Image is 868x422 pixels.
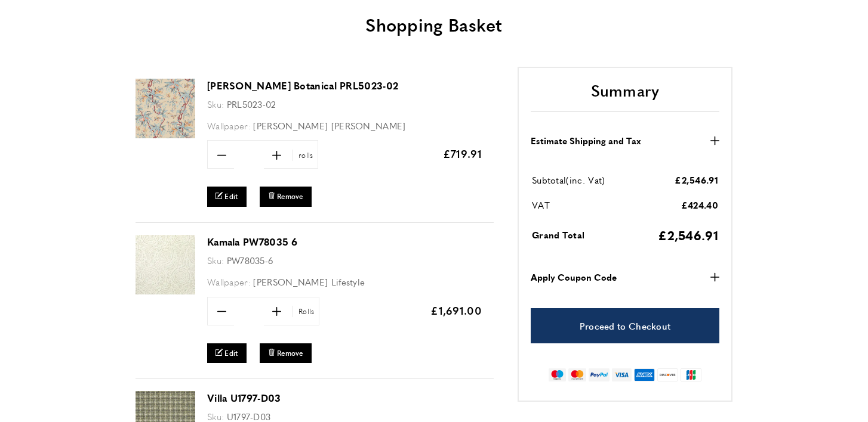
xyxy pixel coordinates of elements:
span: PRL5023-02 [227,98,276,110]
a: Edit Mary Day Botanical PRL5023-02 [207,187,247,206]
span: £2,546.91 [675,173,718,186]
span: £1,691.00 [430,303,482,318]
a: [PERSON_NAME] Botanical PRL5023-02 [207,79,398,92]
a: Edit Kamala PW78035 6 [207,343,247,363]
span: £2,546.91 [658,226,718,244]
h2: Summary [531,80,719,112]
span: rolls [292,150,316,161]
span: £424.40 [681,198,718,211]
span: PW78035-6 [227,254,273,266]
span: (inc. Vat) [566,173,605,186]
img: american-express [634,368,655,381]
span: Wallpaper: [207,275,251,288]
span: Edit [224,348,238,358]
img: visa [612,368,632,381]
span: Rolls [292,306,318,317]
span: Wallpaper: [207,119,251,132]
button: Estimate Shipping and Tax [531,134,719,148]
span: VAT [532,198,550,211]
span: [PERSON_NAME] Lifestyle [253,275,365,288]
img: maestro [549,368,566,381]
span: Edit [224,191,238,201]
img: mastercard [568,368,586,381]
button: Remove Mary Day Botanical PRL5023-02 [260,187,312,206]
span: £719.91 [443,146,482,161]
img: Mary Day Botanical PRL5023-02 [136,79,195,138]
strong: Estimate Shipping and Tax [531,134,641,148]
a: Proceed to Checkout [531,308,719,343]
strong: Apply Coupon Code [531,270,617,284]
span: Sku: [207,254,224,266]
img: discover [657,368,678,381]
a: Mary Day Botanical PRL5023-02 [136,130,195,140]
span: Subtotal [532,173,566,186]
img: Kamala PW78035 6 [136,235,195,294]
img: jcb [681,368,701,381]
span: Sku: [207,98,224,110]
a: Kamala PW78035 6 [136,286,195,296]
span: [PERSON_NAME] [PERSON_NAME] [253,119,405,132]
img: paypal [589,368,610,381]
button: Apply Coupon Code [531,270,719,284]
span: Remove [277,348,303,358]
span: Grand Total [532,228,584,241]
span: Shopping Basket [365,11,503,37]
a: Kamala PW78035 6 [207,235,298,249]
span: Remove [277,191,303,201]
button: Remove Kamala PW78035 6 [260,343,312,363]
a: Villa U1797-D03 [207,391,281,405]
